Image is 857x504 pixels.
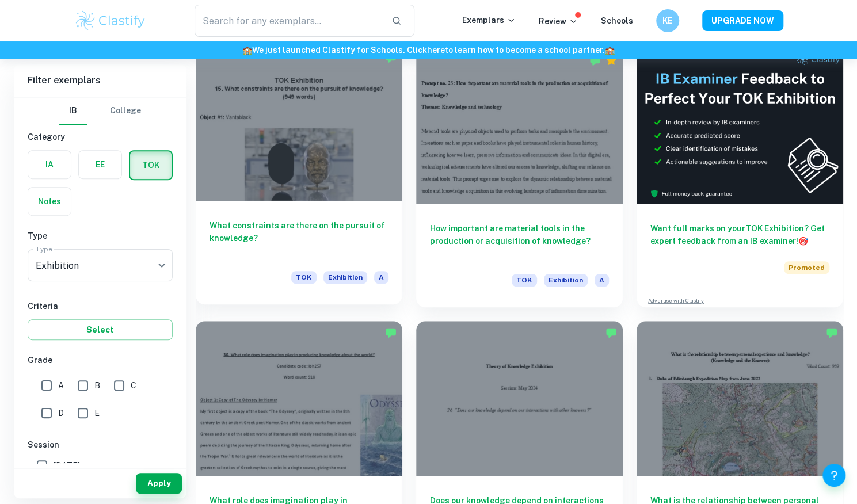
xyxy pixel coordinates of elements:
[784,261,829,274] span: Promoted
[656,9,679,32] button: KE
[28,319,173,340] button: Select
[59,97,141,125] div: Filter type choice
[798,236,808,246] span: 🎯
[94,407,100,419] span: E
[637,49,843,204] img: Thumbnail
[74,9,147,32] img: Clastify logo
[702,10,783,31] button: UPGRADE NOW
[28,249,173,281] div: Exhibition
[136,473,182,494] button: Apply
[430,222,609,260] h6: How important are material tools in the production or acquisition of knowledge?
[195,5,383,37] input: Search for any exemplars...
[416,49,623,307] a: How important are material tools in the production or acquisition of knowledge?TOKExhibitionA
[58,407,64,419] span: D
[539,15,578,28] p: Review
[58,379,64,392] span: A
[28,300,173,312] h6: Criteria
[605,45,615,55] span: 🏫
[28,151,71,178] button: IA
[14,64,186,97] h6: Filter exemplars
[605,327,617,338] img: Marked
[544,274,588,287] span: Exhibition
[291,271,317,284] span: TOK
[427,45,445,55] a: here
[323,271,367,284] span: Exhibition
[130,151,172,179] button: TOK
[131,379,136,392] span: C
[374,271,388,284] span: A
[589,55,601,66] img: Marked
[210,219,388,257] h6: What constraints are there on the pursuit of knowledge?
[110,97,141,125] button: College
[28,188,71,215] button: Notes
[601,16,633,25] a: Schools
[595,274,609,287] span: A
[650,222,829,247] h6: Want full marks on your TOK Exhibition ? Get expert feedback from an IB examiner!
[826,327,837,338] img: Marked
[2,44,855,56] h6: We just launched Clastify for Schools. Click to learn how to become a school partner.
[648,297,704,305] a: Advertise with Clastify
[462,14,516,26] p: Exemplars
[605,55,617,66] div: Premium
[512,274,537,287] span: TOK
[79,151,121,178] button: EE
[637,49,843,307] a: Want full marks on yourTOK Exhibition? Get expert feedback from an IB examiner!PromotedAdvertise ...
[28,354,173,366] h6: Grade
[54,459,80,472] span: [DATE]
[242,45,252,55] span: 🏫
[822,464,845,487] button: Help and Feedback
[385,327,397,338] img: Marked
[196,49,402,307] a: What constraints are there on the pursuit of knowledge?TOKExhibitionA
[36,244,52,254] label: Type
[59,97,87,125] button: IB
[28,131,173,143] h6: Category
[28,230,173,242] h6: Type
[661,14,674,27] h6: KE
[28,438,173,451] h6: Session
[94,379,100,392] span: B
